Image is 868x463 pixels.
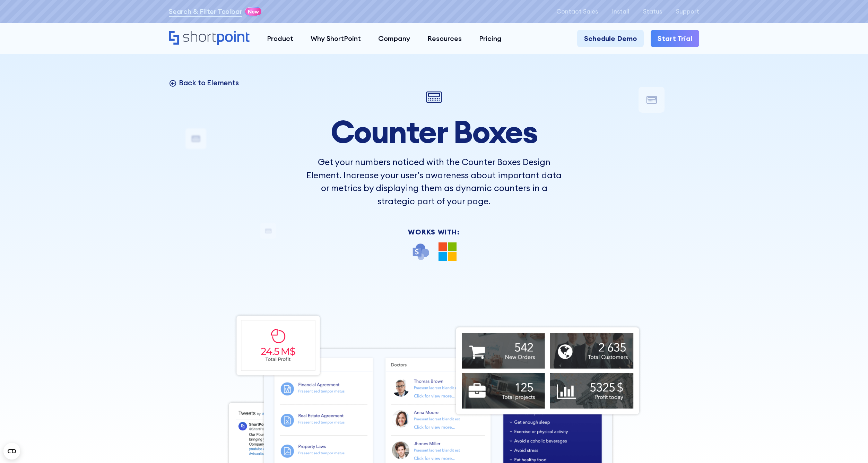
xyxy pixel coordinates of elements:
a: Status [643,8,662,15]
div: Resources [427,33,462,44]
a: Why ShortPoint [302,30,370,47]
div: Company [378,33,410,44]
a: Company [370,30,419,47]
a: Pricing [470,30,510,47]
div: Widget pro chat [833,430,868,463]
div: Works With: [304,229,564,235]
a: Start Trial [651,30,699,47]
button: Open CMP widget [3,443,20,460]
a: Support [676,8,699,15]
div: Why ShortPoint [311,33,361,44]
a: Search & Filter Toolbar [169,6,242,17]
img: Microsoft 365 logo [439,242,457,261]
img: Counter Boxes [424,87,444,108]
p: Get your numbers noticed with the Counter Boxes Design Element. Increase your user’s awareness ab... [304,156,564,208]
h1: Counter Boxes [304,114,564,149]
a: Contact Sales [556,8,598,15]
a: Home [169,31,250,46]
div: Pricing [479,33,502,44]
a: Back to Elements [169,78,239,87]
p: Back to Elements [179,78,239,87]
iframe: Chat Widget [833,430,868,463]
a: Install [612,8,629,15]
a: Schedule Demo [577,30,644,47]
img: SharePoint icon [411,242,430,261]
div: Product [267,33,293,44]
a: Resources [419,30,470,47]
a: Product [258,30,302,47]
